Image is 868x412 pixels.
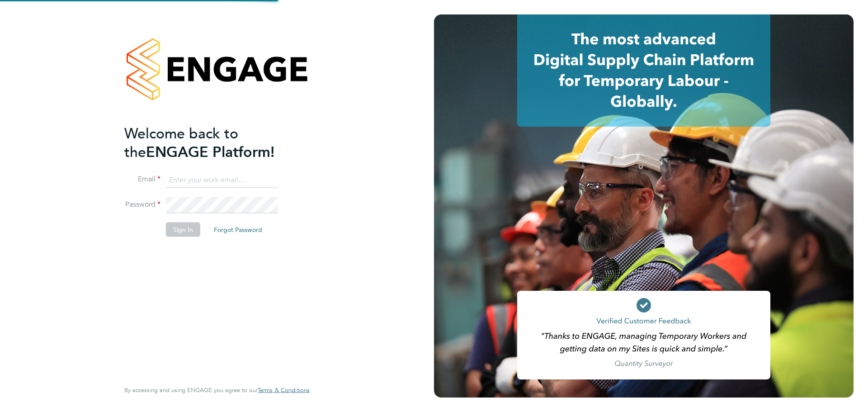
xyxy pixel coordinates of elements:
input: Enter your work email... [166,172,278,188]
h2: ENGAGE Platform! [124,124,301,161]
span: Welcome back to the [124,124,238,161]
button: Sign In [166,223,200,237]
label: Password [124,200,160,209]
button: Forgot Password [207,223,269,237]
span: Terms & Conditions [258,386,310,394]
a: Terms & Conditions [258,387,310,394]
label: Email [124,175,160,184]
span: By accessing and using ENGAGE you agree to our [124,386,310,394]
